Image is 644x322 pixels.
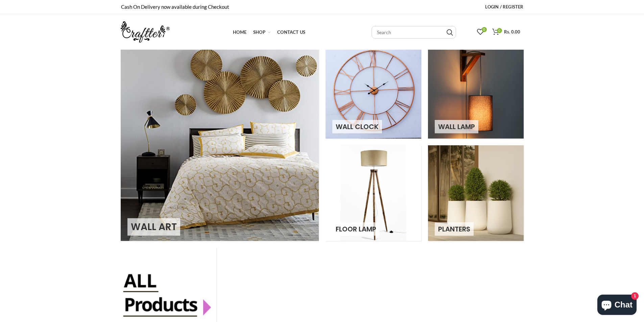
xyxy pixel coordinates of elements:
[482,27,487,32] span: 0
[474,25,487,39] a: 0
[121,21,170,43] img: craftter.com
[447,29,453,36] input: Search
[489,25,524,39] a: 0 Rs. 0.00
[485,4,523,9] span: Login / Register
[274,25,309,39] a: Contact Us
[250,25,274,39] a: Shop
[253,29,265,35] span: Shop
[595,295,639,317] inbox-online-store-chat: Shopify online store chat
[230,25,250,39] a: Home
[372,26,456,39] input: Search
[497,28,502,33] span: 0
[233,29,246,35] span: Home
[504,29,520,34] span: Rs. 0.00
[277,29,305,35] span: Contact Us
